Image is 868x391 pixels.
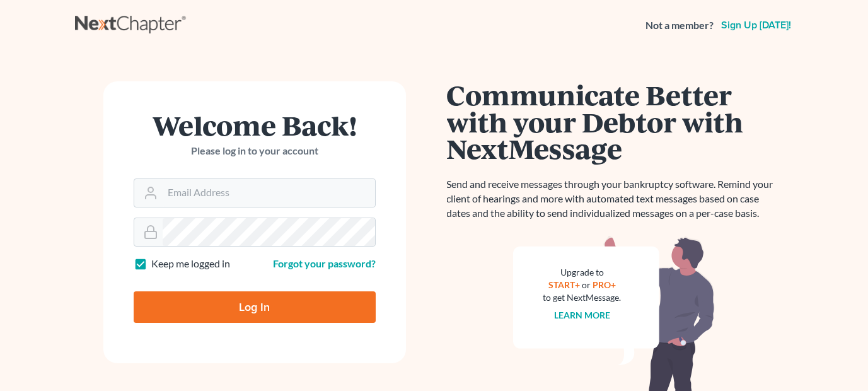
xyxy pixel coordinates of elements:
[645,18,714,33] strong: Not a member?
[134,112,376,139] h1: Welcome Back!
[151,257,230,271] label: Keep me logged in
[543,266,622,279] div: Upgrade to
[447,81,781,162] h1: Communicate Better with your Debtor with NextMessage
[134,144,376,158] p: Please log in to your account
[593,279,616,290] a: PRO+
[447,177,781,221] p: Send and receive messages through your bankruptcy software. Remind your client of hearings and mo...
[548,279,580,290] a: START+
[719,20,794,30] a: Sign up [DATE]!
[554,310,610,320] a: Learn more
[273,257,376,269] a: Forgot your password?
[582,279,591,290] span: or
[163,179,375,207] input: Email Address
[543,291,622,304] div: to get NextMessage.
[134,291,376,323] input: Log In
